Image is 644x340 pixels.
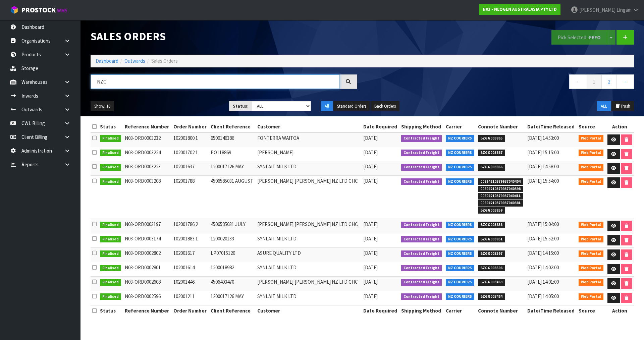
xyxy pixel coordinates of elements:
span: NZ COURIERS [446,164,474,171]
span: [DATE] [363,235,378,242]
td: [PERSON_NAME] [PERSON_NAME] NZ LTD CHC [256,276,362,291]
button: Standard Orders [333,101,370,112]
span: Web Portal [579,265,603,272]
td: SYNLAIT MILK LTD [256,161,362,176]
button: Pick Selected -FEFO [551,30,607,45]
span: 00894210379937040404 [478,178,523,185]
td: N03-ORD0002596 [123,291,172,305]
td: 1200017126 MAY [209,291,256,305]
span: BZGG003463 [478,279,505,286]
span: BZGG003596 [478,265,505,272]
span: Contracted Freight [401,222,442,228]
span: NZ COURIERS [446,236,474,243]
h1: Sales Orders [91,30,357,43]
span: [DATE] [363,163,378,170]
td: SYNLAIT MILK LTD [256,291,362,305]
td: ASURE QUALITY LTD [256,247,362,262]
td: LP07015120 [209,247,256,262]
span: BZGG003866 [478,164,505,171]
a: Outwards [124,58,145,64]
th: Date Required [362,121,399,132]
td: [PERSON_NAME] [PERSON_NAME] NZ LTD CHC [256,176,362,219]
td: SYNLAIT MILK LTD [256,233,362,247]
span: Finalised [100,279,121,286]
span: Contracted Freight [401,279,442,286]
span: [PERSON_NAME] [579,7,615,13]
span: NZ COURIERS [446,293,474,300]
span: [DATE] 14:05:00 [527,293,559,299]
span: [DATE] [363,135,378,141]
td: N03-ORD0002802 [123,247,172,262]
td: N03-ORD0002608 [123,276,172,291]
td: 1200018982 [209,262,256,276]
th: Shipping Method [399,121,444,132]
img: cube-alt.png [10,6,18,14]
th: Reference Number [123,305,172,316]
a: N03 - NEOGEN AUSTRALASIA PTY LTD [479,4,560,15]
td: N03-ORD0002801 [123,262,172,276]
td: 102001446 [172,276,209,291]
td: 102001617 [172,247,209,262]
span: NZ COURIERS [446,150,474,156]
th: Carrier [444,121,476,132]
span: [DATE] 15:04:00 [527,221,559,227]
th: Carrier [444,305,476,316]
td: PO118869 [209,147,256,161]
span: Finalised [100,150,121,156]
th: Status [98,305,123,316]
td: [PERSON_NAME] [256,147,362,161]
span: Contracted Freight [401,178,442,185]
th: Customer [256,305,362,316]
button: Back Orders [371,101,399,112]
a: 2 [601,74,616,89]
input: Search sales orders [91,74,340,89]
span: [DATE] 15:52:00 [527,235,559,242]
span: Contracted Freight [401,236,442,243]
span: Web Portal [579,150,603,156]
th: Date/Time Released [526,121,577,132]
td: N03-ORD0003223 [123,161,172,176]
td: 102001702.1 [172,147,209,161]
td: 6500146386 [209,132,256,147]
button: Trash [611,101,634,112]
td: N03-ORD0003232 [123,132,172,147]
td: 4506403470 [209,276,256,291]
th: Date Required [362,305,399,316]
span: [DATE] 14:01:00 [527,279,559,285]
th: Status [98,121,123,132]
a: 1 [587,74,602,89]
span: Contracted Freight [401,135,442,142]
td: 102001211 [172,291,209,305]
span: Finalised [100,164,121,171]
span: BZGG003464 [478,293,505,300]
a: → [616,74,634,89]
span: Finalised [100,135,121,142]
td: SYNLAIT MILK LTD [256,262,362,276]
button: Show: 10 [91,101,114,112]
span: [DATE] 15:54:00 [527,178,559,184]
th: Order Number [172,121,209,132]
span: Web Portal [579,164,603,171]
span: Finalised [100,236,121,243]
td: 102001786.2 [172,219,209,233]
span: [DATE] [363,293,378,299]
th: Source [577,121,605,132]
span: Web Portal [579,236,603,243]
span: [DATE] 14:53:00 [527,135,559,141]
span: [DATE] 14:58:00 [527,163,559,170]
span: 00894210379937040398 [478,186,523,192]
span: NZ COURIERS [446,265,474,272]
th: Connote Number [476,121,525,132]
span: Finalised [100,265,121,272]
span: Finalised [100,250,121,257]
td: [PERSON_NAME] [PERSON_NAME] NZ LTD CHC [256,219,362,233]
th: Connote Number [476,305,525,316]
span: [DATE] 14:15:00 [527,250,559,256]
span: [DATE] 15:15:00 [527,149,559,156]
small: WMS [57,7,67,14]
span: Contracted Freight [401,265,442,272]
button: ALL [597,101,611,112]
span: [DATE] [363,221,378,227]
span: BZGG003867 [478,150,505,156]
td: 4506585031 JULY [209,219,256,233]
